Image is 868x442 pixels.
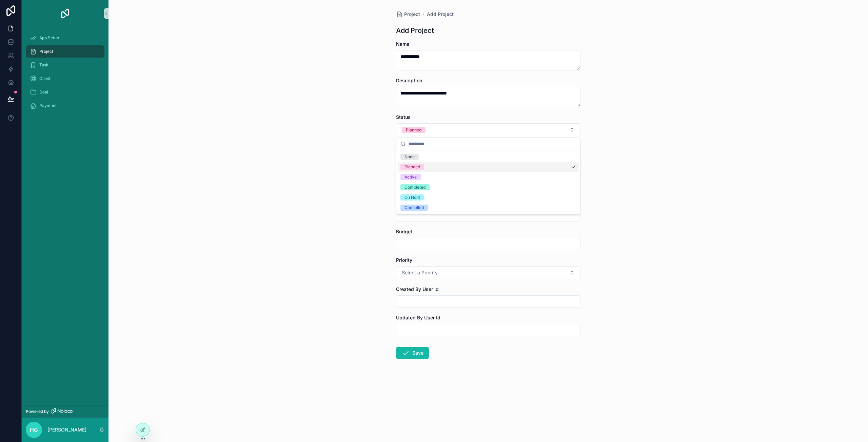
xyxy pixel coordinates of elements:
span: Powered by [26,409,49,414]
a: Powered by [22,405,108,418]
span: Updated By User Id [396,315,440,320]
div: Suggestions [396,150,580,214]
div: Completed [405,184,426,190]
span: HG [30,426,38,434]
p: [PERSON_NAME] [47,426,86,433]
span: Project [39,49,53,54]
a: Payment [26,100,104,112]
span: Budget [396,229,412,234]
span: Project [404,11,420,18]
button: Select Button [396,266,580,279]
a: Project [26,45,104,58]
span: Created By User Id [396,286,439,292]
div: On Hold [405,194,420,201]
span: Payment [39,103,57,108]
div: scrollable content [22,27,108,121]
button: Select Button [396,123,580,136]
div: Planned [405,164,420,170]
span: Client [39,76,51,81]
span: Select a Priority [402,269,438,276]
h1: Add Project [396,26,434,35]
div: None [405,154,415,160]
a: Add Project [427,11,454,18]
img: App logo [60,8,71,19]
a: Client [26,72,104,85]
span: Priority [396,257,412,263]
a: Project [396,11,420,18]
button: Save [396,347,429,359]
span: Deal [39,89,48,95]
a: Task [26,59,104,71]
span: App Setup [39,35,59,41]
span: Status [396,114,411,120]
a: Deal [26,86,104,98]
a: App Setup [26,32,104,44]
div: Planned [406,127,421,133]
div: Active [405,174,417,180]
span: Name [396,41,409,47]
span: Description [396,78,422,83]
div: Cancelled [405,205,424,211]
span: Task [39,62,48,68]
